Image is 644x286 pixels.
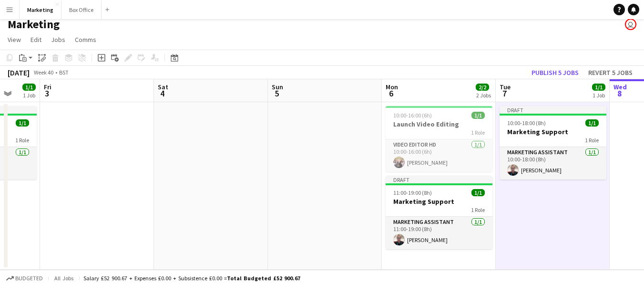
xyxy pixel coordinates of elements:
a: Jobs [47,33,69,46]
span: Jobs [51,35,65,44]
div: Salary £52 900.67 + Expenses £0.00 + Subsistence £0.00 = [83,275,300,282]
a: Edit [27,33,45,46]
span: Budgeted [15,275,43,282]
span: Total Budgeted £52 900.67 [227,275,300,282]
span: Week 40 [31,69,55,76]
span: View [8,35,21,44]
button: Box Office [61,0,102,19]
button: Marketing [20,0,61,19]
button: Publish 5 jobs [528,66,583,79]
app-user-avatar: Liveforce Marketing [625,19,636,30]
div: BST [59,69,69,76]
a: View [4,33,25,46]
h1: Marketing [8,17,60,32]
button: Revert 5 jobs [584,66,636,79]
span: Comms [75,35,96,44]
div: [DATE] [8,68,30,77]
span: All jobs [52,275,75,282]
a: Comms [71,33,100,46]
span: Edit [31,35,41,44]
button: Budgeted [5,273,44,284]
